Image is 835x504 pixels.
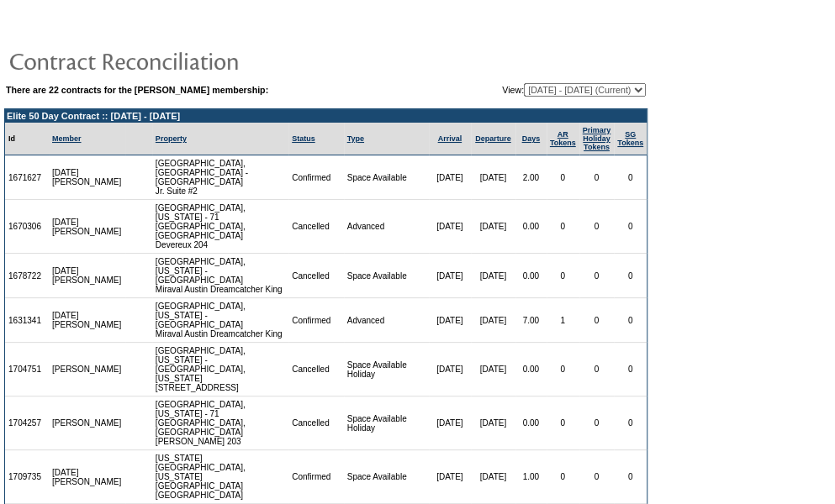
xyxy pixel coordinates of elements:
[5,254,49,298] td: 1678722
[5,298,49,343] td: 1631341
[515,254,547,298] td: 0.00
[579,200,615,254] td: 0
[288,396,343,450] td: Cancelled
[49,298,125,343] td: [DATE][PERSON_NAME]
[288,200,343,254] td: Cancelled
[8,44,345,77] img: pgTtlContractReconciliation.gif
[52,134,82,143] a: Member
[5,109,647,123] td: Elite 50 Day Contract :: [DATE] - [DATE]
[429,396,471,450] td: [DATE]
[429,343,471,396] td: [DATE]
[344,254,429,298] td: Space Available
[156,134,187,143] a: Property
[152,396,288,450] td: [GEOGRAPHIC_DATA], [US_STATE] - 71 [GEOGRAPHIC_DATA], [GEOGRAPHIC_DATA] [PERSON_NAME] 203
[344,200,429,254] td: Advanced
[583,126,611,151] a: Primary HolidayTokens
[579,450,615,504] td: 0
[420,83,646,97] td: View:
[288,254,343,298] td: Cancelled
[547,343,579,396] td: 0
[515,298,547,343] td: 7.00
[344,298,429,343] td: Advanced
[344,155,429,200] td: Space Available
[547,254,579,298] td: 0
[429,200,471,254] td: [DATE]
[5,450,49,504] td: 1709735
[429,298,471,343] td: [DATE]
[344,450,429,504] td: Space Available
[579,298,615,343] td: 0
[49,450,125,504] td: [DATE][PERSON_NAME]
[614,155,647,200] td: 0
[471,450,515,504] td: [DATE]
[579,396,615,450] td: 0
[292,134,315,143] a: Status
[515,396,547,450] td: 0.00
[5,155,49,200] td: 1671627
[515,450,547,504] td: 1.00
[5,396,49,450] td: 1704257
[152,155,288,200] td: [GEOGRAPHIC_DATA], [GEOGRAPHIC_DATA] - [GEOGRAPHIC_DATA] Jr. Suite #2
[49,200,125,254] td: [DATE][PERSON_NAME]
[515,343,547,396] td: 0.00
[49,254,125,298] td: [DATE][PERSON_NAME]
[471,396,515,450] td: [DATE]
[614,254,647,298] td: 0
[614,396,647,450] td: 0
[344,343,429,396] td: Space Available Holiday
[288,343,343,396] td: Cancelled
[547,155,579,200] td: 0
[152,200,288,254] td: [GEOGRAPHIC_DATA], [US_STATE] - 71 [GEOGRAPHIC_DATA], [GEOGRAPHIC_DATA] Devereux 204
[475,134,511,143] a: Departure
[288,155,343,200] td: Confirmed
[550,130,576,147] a: ARTokens
[429,254,471,298] td: [DATE]
[547,450,579,504] td: 0
[471,200,515,254] td: [DATE]
[547,200,579,254] td: 0
[288,450,343,504] td: Confirmed
[515,200,547,254] td: 0.00
[614,200,647,254] td: 0
[152,254,288,298] td: [GEOGRAPHIC_DATA], [US_STATE] - [GEOGRAPHIC_DATA] Miraval Austin Dreamcatcher King
[49,155,125,200] td: [DATE][PERSON_NAME]
[429,450,471,504] td: [DATE]
[614,450,647,504] td: 0
[152,450,288,504] td: [US_STATE][GEOGRAPHIC_DATA], [US_STATE][GEOGRAPHIC_DATA] [GEOGRAPHIC_DATA]
[347,134,364,143] a: Type
[515,155,547,200] td: 2.00
[579,343,615,396] td: 0
[288,298,343,343] td: Confirmed
[6,85,268,95] b: There are 22 contracts for the [PERSON_NAME] membership:
[471,155,515,200] td: [DATE]
[614,298,647,343] td: 0
[152,298,288,343] td: [GEOGRAPHIC_DATA], [US_STATE] - [GEOGRAPHIC_DATA] Miraval Austin Dreamcatcher King
[614,343,647,396] td: 0
[617,130,643,147] a: SGTokens
[152,343,288,396] td: [GEOGRAPHIC_DATA], [US_STATE] - [GEOGRAPHIC_DATA], [US_STATE] [STREET_ADDRESS]
[5,343,49,396] td: 1704751
[547,396,579,450] td: 0
[49,343,125,396] td: [PERSON_NAME]
[5,200,49,254] td: 1670306
[547,298,579,343] td: 1
[344,396,429,450] td: Space Available Holiday
[579,155,615,200] td: 0
[471,343,515,396] td: [DATE]
[471,298,515,343] td: [DATE]
[471,254,515,298] td: [DATE]
[5,123,49,155] td: Id
[49,396,125,450] td: [PERSON_NAME]
[429,155,471,200] td: [DATE]
[579,254,615,298] td: 0
[437,134,462,143] a: Arrival
[521,134,540,143] a: Days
